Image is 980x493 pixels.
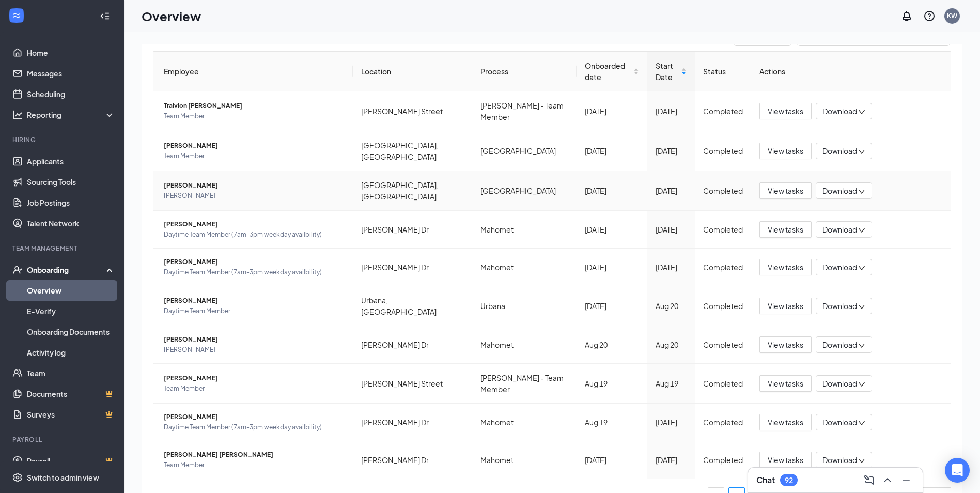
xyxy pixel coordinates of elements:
span: [PERSON_NAME] [164,345,345,355]
span: down [858,227,865,234]
th: Location [353,52,472,91]
div: Completed [703,417,743,428]
svg: ComposeMessage [863,474,875,486]
a: Activity log [27,342,115,363]
td: [PERSON_NAME] Dr [353,326,472,364]
th: Actions [751,52,951,91]
div: Aug 20 [656,339,687,350]
span: View tasks [768,105,803,117]
span: View tasks [768,417,803,428]
span: [PERSON_NAME] [164,180,345,191]
h3: Chat [756,474,775,486]
div: [DATE] [585,454,639,466]
td: Mahomet [472,404,577,441]
button: View tasks [759,375,812,392]
a: Job Postings [27,192,115,213]
div: Completed [703,261,743,273]
span: down [858,342,865,349]
span: down [858,381,865,388]
a: Onboarding Documents [27,321,115,342]
div: [DATE] [656,185,687,196]
div: [DATE] [656,261,687,273]
th: Process [472,52,577,91]
span: Download [822,301,857,312]
svg: ChevronUp [881,474,894,486]
span: View tasks [768,378,803,389]
span: View tasks [768,145,803,157]
a: Overview [27,280,115,301]
div: Reporting [27,110,116,120]
div: Payroll [12,435,113,444]
span: View tasks [768,454,803,466]
td: [GEOGRAPHIC_DATA], [GEOGRAPHIC_DATA] [353,131,472,171]
td: Mahomet [472,441,577,479]
div: Completed [703,300,743,312]
td: Mahomet [472,326,577,364]
td: Urbana [472,286,577,326]
span: View tasks [768,300,803,312]
span: View tasks [768,224,803,235]
span: Team Member [164,383,345,394]
td: [PERSON_NAME] - Team Member [472,364,577,404]
div: KW [947,11,957,20]
div: Aug 19 [585,378,639,389]
div: 92 [785,476,793,485]
button: View tasks [759,414,812,430]
td: [PERSON_NAME] Dr [353,404,472,441]
div: Aug 20 [585,339,639,350]
span: Download [822,106,857,117]
td: [PERSON_NAME] Dr [353,441,472,479]
span: down [858,109,865,116]
span: [PERSON_NAME] [164,257,345,267]
span: Start Date [656,60,679,83]
div: Completed [703,224,743,235]
svg: Analysis [12,110,23,120]
span: [PERSON_NAME] [164,334,345,345]
div: [DATE] [585,261,639,273]
button: View tasks [759,336,812,353]
span: View tasks [768,261,803,273]
a: Messages [27,63,115,84]
th: Employee [153,52,353,91]
div: [DATE] [656,105,687,117]
div: Completed [703,378,743,389]
span: Daytime Team Member (7am-3pm weekday availbility) [164,229,345,240]
td: [PERSON_NAME] Street [353,364,472,404]
td: [PERSON_NAME] Dr [353,249,472,286]
div: Completed [703,145,743,157]
a: Talent Network [27,213,115,234]
span: Download [822,378,857,389]
div: Hiring [12,135,113,144]
td: [PERSON_NAME] Dr [353,211,472,249]
div: Completed [703,105,743,117]
td: [PERSON_NAME] - Team Member [472,91,577,131]
svg: Collapse [100,11,110,21]
th: Status [695,52,751,91]
div: [DATE] [656,145,687,157]
a: E-Verify [27,301,115,321]
td: [PERSON_NAME] Street [353,91,472,131]
td: [GEOGRAPHIC_DATA] [472,131,577,171]
div: Completed [703,339,743,350]
span: Download [822,224,857,235]
span: down [858,457,865,465]
span: Download [822,340,857,350]
span: [PERSON_NAME] [164,191,345,201]
span: [PERSON_NAME] [164,412,345,422]
a: Home [27,42,115,63]
div: [DATE] [656,454,687,466]
a: SurveysCrown [27,404,115,425]
svg: QuestionInfo [923,10,936,22]
td: [GEOGRAPHIC_DATA], [GEOGRAPHIC_DATA] [353,171,472,211]
svg: Minimize [900,474,912,486]
h1: Overview [142,7,201,25]
div: Aug 20 [656,300,687,312]
div: Completed [703,454,743,466]
a: Sourcing Tools [27,172,115,192]
span: View tasks [768,185,803,196]
div: Onboarding [27,265,106,275]
span: Team Member [164,460,345,470]
svg: UserCheck [12,265,23,275]
span: [PERSON_NAME] [164,373,345,383]
button: View tasks [759,259,812,275]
